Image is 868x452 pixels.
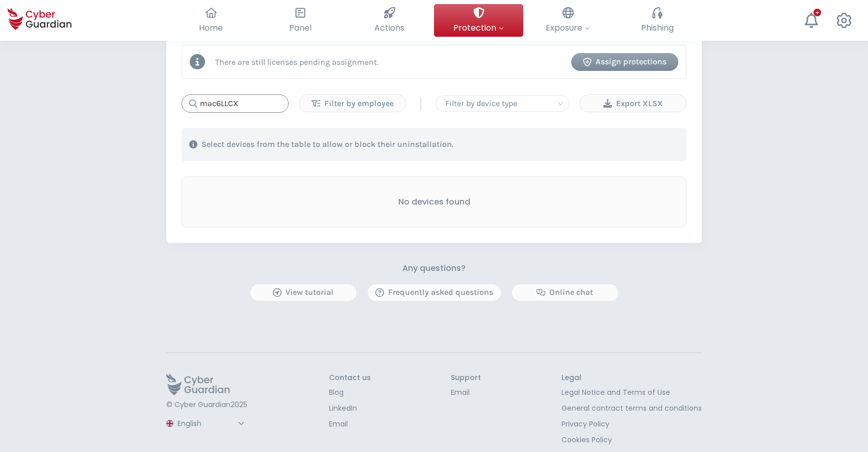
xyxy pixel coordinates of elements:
button: Exposure [523,4,612,37]
div: Export XLSX [588,97,678,110]
a: LinkedIn [329,403,371,414]
p: Select devices from the table to allow or block their uninstallation. [201,139,453,149]
button: Frequently asked questions [367,284,501,302]
button: Assign protections [571,53,678,71]
div: Filter by employee [307,97,398,110]
h3: Any questions? [402,263,466,273]
a: Blog [329,387,371,398]
button: Actions [345,4,434,37]
span: Actions [374,21,404,34]
button: Protection [434,4,523,37]
a: Email [451,387,481,398]
a: Privacy Policy [561,419,702,430]
div: + [813,9,821,16]
div: Online chat [520,286,610,298]
img: region-logo [166,420,173,427]
input: Search... [182,94,289,113]
button: Online chat [512,284,619,302]
button: View tutorial [250,284,357,302]
span: Exposure [546,21,590,34]
h3: Contact us [329,373,371,383]
h3: Legal [561,373,702,383]
button: Export XLSX [579,94,686,112]
button: Home [166,4,256,37]
button: Panel [256,4,345,37]
span: Phishing [641,21,674,34]
h3: Support [451,373,481,383]
span: Panel [289,21,312,34]
button: Phishing [612,4,702,37]
a: Cookies Policy [561,435,702,445]
div: No devices found [182,177,686,228]
div: Frequently asked questions [375,286,493,298]
a: Email [329,419,371,430]
a: General contract terms and conditions [561,403,702,414]
span: Protection [453,21,504,34]
span: Home [199,21,223,34]
button: Filter by employee [299,94,406,112]
p: There are still licenses pending assignment. [215,57,378,67]
span: | [419,96,423,111]
a: Legal Notice and Terms of Use [561,387,702,398]
p: © Cyber Guardian 2025 [166,400,248,410]
div: Assign protections [579,56,671,68]
div: View tutorial [258,286,349,298]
